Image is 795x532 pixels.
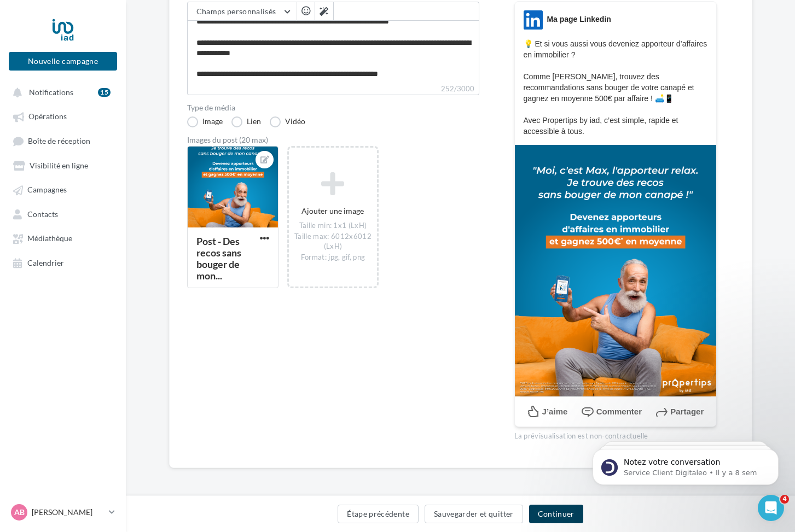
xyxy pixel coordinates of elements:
span: Campagnes [27,185,67,195]
span: Boîte de réception [28,136,90,145]
p: 💡 Et si vous aussi vous deveniez apporteur d’affaires en immobilier ? Comme [PERSON_NAME], trouve... [524,38,707,137]
label: Lien [231,116,261,127]
a: Visibilité en ligne [7,155,119,175]
iframe: Intercom live chat [758,495,784,521]
span: Contacts [27,209,58,219]
span: Opérations [28,112,67,121]
a: Calendrier [7,253,119,272]
a: Boîte de réception [7,131,119,151]
div: Post - Des recos sans bouger de mon... [196,235,241,282]
button: Étape précédente [338,505,419,523]
span: Commenter [596,407,642,416]
label: Type de média [187,104,479,112]
span: 4 [780,495,789,504]
a: Campagnes [7,179,119,199]
label: Vidéo [270,116,305,127]
img: Post_-_Des_recos_sans_bouger_de_mon_canape.png [515,145,716,396]
span: Notifications [29,87,73,97]
a: AB [PERSON_NAME] [9,502,117,523]
span: J’aime [542,407,568,416]
a: Opérations [7,106,119,126]
a: Contacts [7,204,119,224]
div: 15 [98,88,111,97]
span: Médiathèque [27,234,72,243]
label: Image [187,116,223,127]
span: Calendrier [27,258,64,267]
a: Médiathèque [7,228,119,248]
button: Sauvegarder et quitter [425,505,523,523]
button: Continuer [529,505,583,523]
span: AB [14,507,25,518]
button: Notifications 15 [7,82,115,102]
div: Images du post (20 max) [187,136,479,144]
div: La prévisualisation est non-contractuelle [514,427,717,441]
span: Partager [670,407,704,416]
span: Visibilité en ligne [30,161,88,170]
div: Ma page Linkedin [547,14,611,25]
label: 252/3000 [187,83,479,95]
button: Champs personnalisés [188,2,297,21]
p: [PERSON_NAME] [32,507,105,518]
span: Champs personnalisés [196,7,276,16]
button: Nouvelle campagne [9,52,117,71]
iframe: Intercom notifications message [576,426,795,502]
